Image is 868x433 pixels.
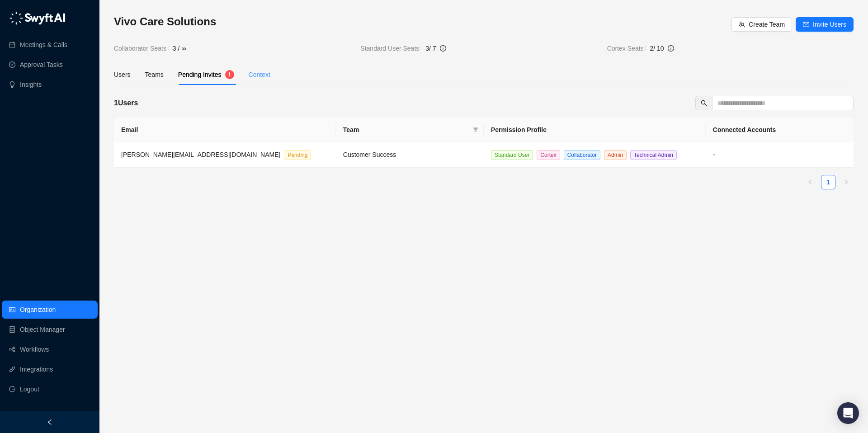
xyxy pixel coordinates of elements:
[839,175,854,189] li: Next Page
[706,118,854,142] th: Connected Accounts
[706,142,854,168] td: -
[9,386,15,392] span: logout
[739,21,745,28] span: team
[803,21,809,28] span: mail
[343,125,469,135] span: Team
[20,75,42,94] a: Insights
[20,340,49,358] a: Workflows
[173,43,186,53] span: 3 / ∞
[20,301,56,319] a: Organization
[178,71,222,78] span: Pending Invites
[839,175,854,189] button: right
[228,71,231,78] span: 1
[844,179,849,185] span: right
[803,175,817,189] button: left
[114,118,336,142] th: Email
[145,70,164,80] div: Teams
[668,45,674,52] span: info-circle
[837,402,859,424] div: Open Intercom Messenger
[821,175,835,189] li: 1
[749,19,785,29] span: Create Team
[360,43,425,53] span: Standard User Seats
[284,150,311,160] span: Pending
[564,150,600,160] span: Collaborator
[20,380,39,398] span: Logout
[47,419,53,425] span: left
[821,175,835,189] a: 1
[114,98,138,108] h5: 1 Users
[630,150,677,160] span: Technical Admin
[803,175,817,189] li: Previous Page
[537,150,560,160] span: Cortex
[20,360,53,378] a: Integrations
[650,45,664,52] span: 2 / 10
[440,45,446,52] span: info-circle
[731,17,792,32] button: Create Team
[604,150,627,160] span: Admin
[473,127,478,132] span: filter
[807,179,813,185] span: left
[336,142,484,168] td: Customer Success
[607,43,650,53] span: Cortex Seats
[114,43,173,53] span: Collaborator Seats
[425,45,436,52] span: 3 / 7
[249,70,270,80] div: Context
[114,70,131,80] div: Users
[471,123,480,136] span: filter
[9,11,66,25] img: logo-05li4sbe.png
[20,56,63,74] a: Approval Tasks
[121,151,280,158] span: [PERSON_NAME][EMAIL_ADDRESS][DOMAIN_NAME]
[20,36,67,54] a: Meetings & Calls
[225,70,234,79] sup: 1
[484,118,706,142] th: Permission Profile
[813,19,846,29] span: Invite Users
[491,150,533,160] span: Standard User
[796,17,854,32] button: Invite Users
[701,100,707,106] span: search
[20,320,65,339] a: Object Manager
[114,14,731,29] h3: Vivo Care Solutions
